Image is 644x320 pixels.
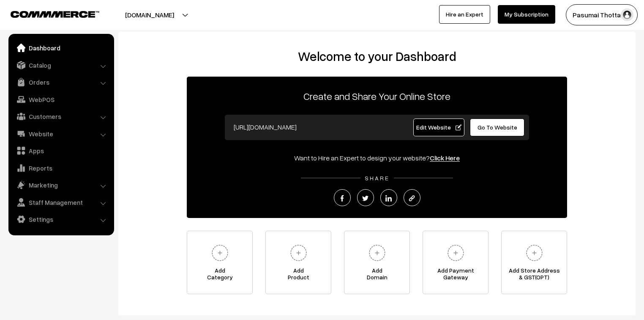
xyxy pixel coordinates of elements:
a: COMMMERCE [11,8,85,19]
button: Pasumai Thotta… [566,4,638,25]
a: AddDomain [344,231,410,294]
a: Website [11,126,111,141]
a: Click Here [430,154,460,162]
h2: Welcome to your Dashboard [127,49,627,64]
img: plus.svg [366,241,389,265]
a: Add PaymentGateway [423,231,488,294]
a: Staff Management [11,195,111,210]
img: COMMMERCE [11,11,99,17]
a: Customers [11,109,111,124]
span: Add Store Address & GST(OPT) [502,267,567,284]
a: Settings [11,212,111,227]
a: Orders [11,74,111,90]
span: SHARE [360,174,394,182]
p: Create and Share Your Online Store [187,88,567,104]
span: Add Payment Gateway [423,267,488,284]
a: Catalog [11,58,111,73]
span: Add Product [266,267,331,284]
img: plus.svg [444,241,467,265]
a: Apps [11,143,111,158]
span: Add Domain [344,267,409,284]
button: [DOMAIN_NAME] [96,4,204,25]
span: Go To Website [478,124,517,131]
a: Add Store Address& GST(OPT) [501,231,567,294]
img: plus.svg [523,241,546,265]
img: plus.svg [287,241,310,265]
a: Marketing [11,177,111,193]
a: WebPOS [11,92,111,107]
a: Dashboard [11,40,111,55]
a: AddCategory [187,231,253,294]
a: Hire an Expert [439,5,490,24]
a: My Subscription [498,5,555,24]
img: plus.svg [208,241,232,265]
a: AddProduct [265,231,331,294]
span: Add Category [187,267,252,284]
a: Go To Website [470,119,524,136]
a: Edit Website [413,119,465,136]
img: user [621,8,633,21]
span: Edit Website [416,124,461,131]
div: Want to Hire an Expert to design your website? [187,153,567,163]
a: Reports [11,160,111,176]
